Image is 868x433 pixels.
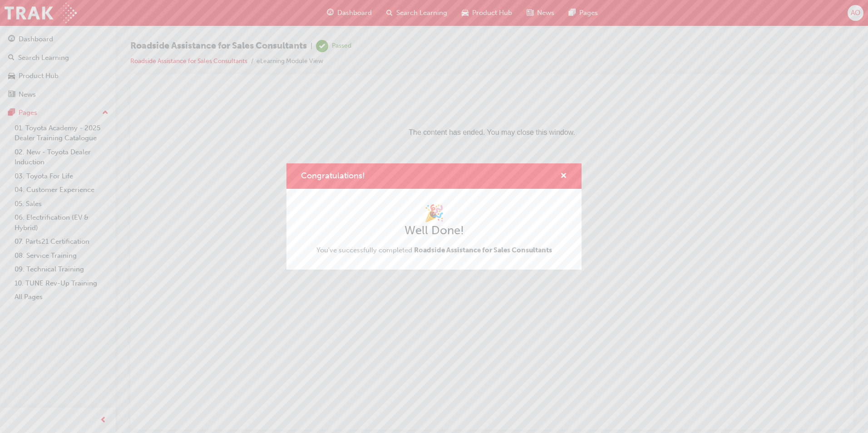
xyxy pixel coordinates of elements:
div: Congratulations! [286,163,582,270]
span: You've successfully completed [316,245,552,256]
p: The content has ended. You may close this window. [4,7,705,48]
h2: Well Done! [316,223,552,238]
button: cross-icon [560,171,567,182]
span: Roadside Assistance for Sales Consultants [414,246,552,254]
span: Congratulations! [301,171,365,181]
span: cross-icon [560,172,567,181]
h1: 🎉 [316,203,552,223]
